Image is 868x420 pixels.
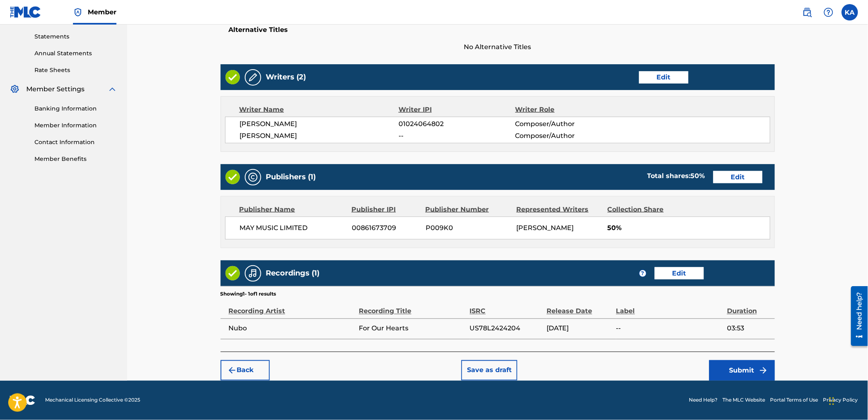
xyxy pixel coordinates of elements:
a: The MLC Website [723,397,765,404]
img: Publishers [248,172,258,182]
div: Represented Writers [517,205,601,215]
a: Public Search [799,4,816,20]
a: Need Help? [689,397,718,404]
img: Valid [226,170,240,184]
a: Member Benefits [34,155,117,163]
div: User Menu [842,4,858,20]
span: For Our Hearts [359,324,466,334]
span: MAY MUSIC LIMITED [240,223,346,233]
img: 7ee5dd4eb1f8a8e3ef2f.svg [227,366,237,375]
span: Mechanical Licensing Collective © 2025 [45,397,140,404]
img: search [802,7,812,17]
a: Rate Sheets [34,66,117,75]
span: -- [399,131,515,141]
a: Statements [34,32,117,41]
a: Privacy Policy [823,397,858,404]
div: Recording Title [359,298,466,316]
span: Composer/Author [515,131,622,141]
div: Total shares: [647,171,705,181]
img: Valid [226,70,240,84]
h5: Recordings (1) [266,269,320,278]
span: -- [616,324,723,334]
button: Submit [709,360,775,381]
img: MLC Logo [10,6,41,18]
img: Member Settings [10,84,20,94]
a: Portal Terms of Use [770,397,818,404]
span: [DATE] [547,324,612,334]
a: Member Information [34,121,117,130]
div: Help [820,4,837,20]
a: Banking Information [34,104,117,113]
span: Member [88,7,116,17]
button: Edit [655,267,704,280]
iframe: Chat Widget [827,381,868,420]
span: US78L2424204 [470,324,543,334]
div: Release Date [547,298,612,316]
img: help [824,7,834,17]
div: Collection Share [608,205,687,215]
a: Contact Information [34,138,117,147]
span: 50% [608,223,770,233]
span: No Alternative Titles [221,42,775,52]
div: Drag [829,389,834,413]
h5: Alternative Titles [229,26,767,34]
span: 50 % [691,172,705,180]
span: [PERSON_NAME] [240,131,399,141]
span: 01024064802 [399,119,515,129]
span: Member Settings [26,84,84,94]
div: Recording Artist [229,298,355,316]
div: Writer IPI [399,105,515,115]
p: Showing 1 - 1 of 1 results [221,291,276,298]
iframe: Resource Center [845,283,868,349]
button: Save as draft [461,360,517,381]
a: Annual Statements [34,49,117,58]
button: Edit [713,171,763,183]
img: Top Rightsholder [73,7,83,17]
div: Writer Role [515,105,622,115]
span: Nubo [229,324,355,334]
span: Composer/Author [515,119,622,129]
button: Back [221,360,270,381]
div: ISRC [470,298,543,316]
span: 03:53 [727,324,770,334]
div: Publisher IPI [352,205,419,215]
span: 00861673709 [352,223,419,233]
img: Writers [248,72,258,82]
span: [PERSON_NAME] [517,224,574,232]
span: ? [640,270,646,277]
img: Recordings [248,269,258,278]
img: Valid [226,266,240,280]
div: Publisher Name [239,205,346,215]
img: expand [107,84,117,94]
h5: Publishers (1) [266,172,316,182]
img: f7272a7cc735f4ea7f67.svg [759,366,768,375]
div: Label [616,298,723,316]
span: [PERSON_NAME] [240,119,399,129]
div: Publisher Number [426,205,510,215]
div: Duration [727,298,770,316]
h5: Writers (2) [266,72,306,82]
button: Edit [639,71,688,84]
img: logo [10,395,35,405]
span: P009K0 [426,223,510,233]
div: Writer Name [239,105,399,115]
